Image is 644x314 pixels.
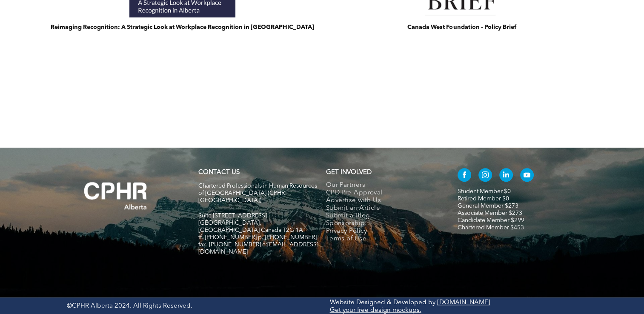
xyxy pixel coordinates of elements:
a: Terms of Use [326,235,440,243]
a: facebook [458,168,471,184]
a: Website Designed & Developed by [330,300,435,306]
a: Candidate Member $299 [458,217,524,223]
a: Student Member $0 [458,188,511,194]
a: Advertise with Us [326,197,440,205]
a: Chartered Member $453 [458,225,524,231]
span: Chartered Professionals in Human Resources of [GEOGRAPHIC_DATA] (CPHR [GEOGRAPHIC_DATA]) [198,183,317,203]
a: Our Partners [326,182,440,189]
a: Submit a Blog [326,212,440,220]
a: youtube [520,168,534,184]
span: fax. [PHONE_NUMBER] e:[EMAIL_ADDRESS][DOMAIN_NAME] [198,242,318,255]
a: Sponsorship [326,220,440,228]
span: Suite [STREET_ADDRESS] [198,213,267,219]
img: A white background with a few lines on it [67,165,165,227]
a: Submit an Article [326,205,440,212]
a: General Member $273 [458,203,518,209]
a: instagram [478,168,492,184]
span: tf. [PHONE_NUMBER] p. [PHONE_NUMBER] [198,234,317,240]
a: Associate Member $273 [458,210,522,216]
span: ©CPHR Alberta 2024. All Rights Reserved. [67,303,192,309]
a: Get your [330,307,355,314]
a: Retired Member $0 [458,196,509,202]
h3: Reimaging Recognition: A Strategic Look at Workplace Recognition in [GEOGRAPHIC_DATA] [51,24,314,31]
a: free design mockups. [357,307,421,314]
a: Privacy Policy [326,228,440,235]
a: CONTACT US [198,169,240,176]
a: linkedin [499,168,513,184]
span: [GEOGRAPHIC_DATA], [GEOGRAPHIC_DATA] Canada T2G 1A1 [198,220,306,233]
a: [DOMAIN_NAME] [437,300,490,306]
h3: Canada West Foundation - Policy Brief [407,24,516,31]
span: GET INVOLVED [326,169,372,176]
a: CPD Pre-Approval [326,189,440,197]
